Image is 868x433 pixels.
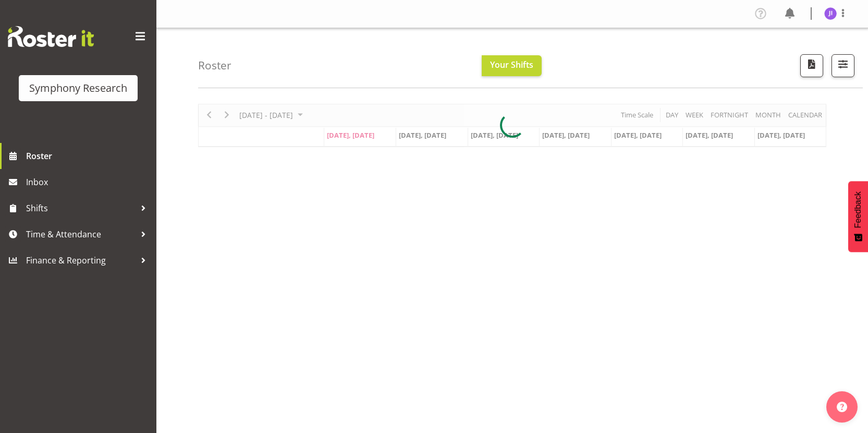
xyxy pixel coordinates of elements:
[8,26,94,47] img: Rosterit website logo
[26,148,151,164] span: Roster
[198,59,231,71] h4: Roster
[800,54,823,77] button: Download a PDF of the roster according to the set date range.
[837,402,847,412] img: help-xxl-2.png
[824,7,837,20] img: jonathan-isidoro5583.jpg
[853,191,863,228] span: Feedback
[26,174,151,190] span: Inbox
[490,59,533,70] span: Your Shifts
[26,200,136,216] span: Shifts
[832,54,854,77] button: Filter Shifts
[848,181,868,252] button: Feedback - Show survey
[482,55,542,76] button: Your Shifts
[26,226,136,242] span: Time & Attendance
[29,80,127,96] div: Symphony Research
[26,252,136,268] span: Finance & Reporting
